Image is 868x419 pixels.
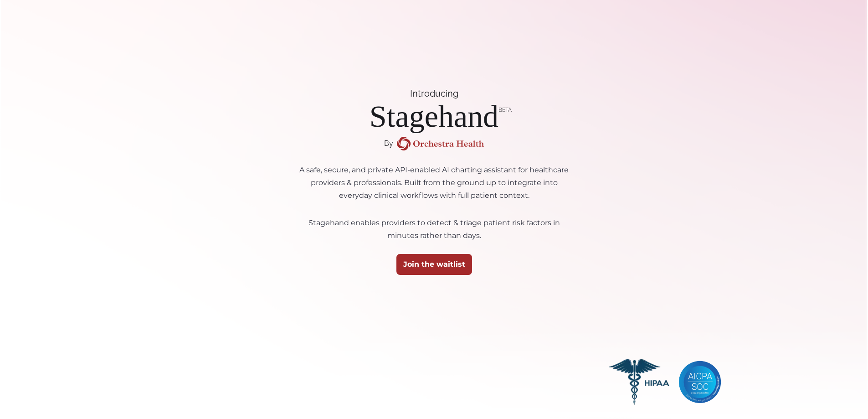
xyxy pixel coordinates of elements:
a: Join the waitlist [396,254,472,275]
h5: By [384,136,393,151]
p: Stagehand enables providers to detect & triage patient risk factors in minutes rather than days. [298,214,571,242]
p: A safe, secure, and private API-enabled AI charting assistant for healthcare providers & professi... [298,161,571,202]
h5: Introducing [410,86,458,101]
h5: Beta [498,102,512,118]
h1: Stagehand [370,102,498,130]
